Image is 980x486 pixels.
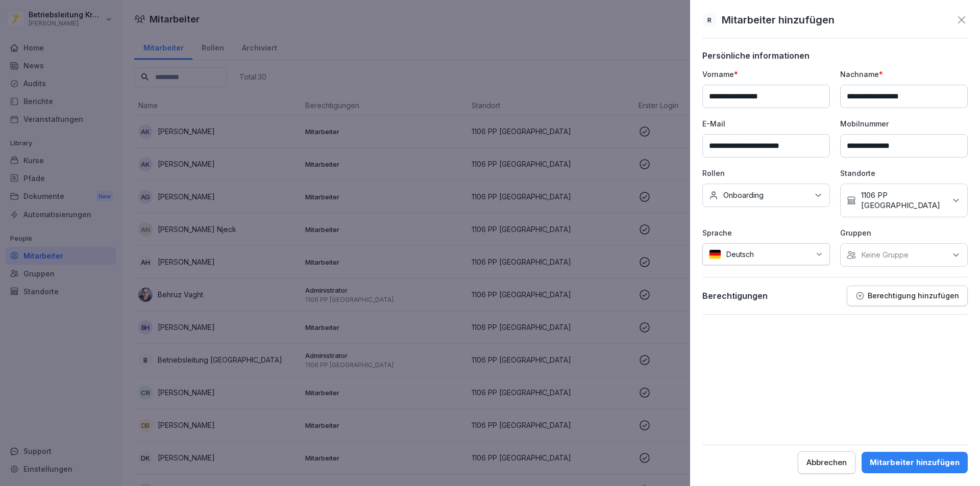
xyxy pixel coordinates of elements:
[702,118,830,129] p: E-Mail
[840,69,968,80] p: Nachname
[702,227,830,238] p: Sprache
[798,451,855,474] button: Abbrechen
[862,452,968,473] button: Mitarbeiter hinzufügen
[723,190,764,200] p: Onboarding
[868,292,959,300] p: Berechtigung hinzufügen
[702,13,717,27] div: R
[702,168,830,178] p: Rollen
[702,69,830,80] p: Vorname
[847,286,968,306] button: Berechtigung hinzufügen
[806,457,847,468] div: Abbrechen
[709,249,721,259] img: de.svg
[861,190,946,211] p: 1106 PP [GEOGRAPHIC_DATA]
[702,243,830,265] div: Deutsch
[840,118,968,129] p: Mobilnummer
[861,250,909,260] p: Keine Gruppe
[840,227,968,238] p: Gruppen
[702,291,768,301] p: Berechtigungen
[840,168,968,178] p: Standorte
[722,12,835,28] p: Mitarbeiter hinzufügen
[870,457,960,468] div: Mitarbeiter hinzufügen
[702,50,968,61] p: Persönliche informationen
